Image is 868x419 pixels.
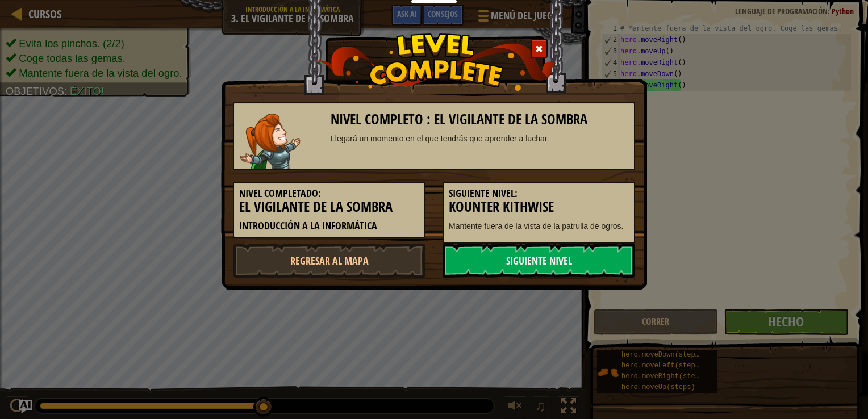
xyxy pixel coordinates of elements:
h3: Nivel completo : El vigilante de la sombra [331,112,629,127]
a: Regresar al mapa [233,244,425,278]
h3: El vigilante de la sombra [239,199,419,215]
img: level_complete.png [312,33,556,91]
img: captain.png [240,114,301,169]
h5: Nivel completado: [239,188,419,199]
h5: Introducción a la Informática [239,220,419,232]
div: Llegará un momento en el que tendrás que aprender a luchar. [331,133,629,144]
p: Mantente fuera de la vista de la patrulla de ogros. [449,220,629,232]
a: Siguiente nivel [443,244,635,278]
h5: Siguiente nivel: [449,188,629,199]
h3: Kounter Kithwise [449,199,629,215]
